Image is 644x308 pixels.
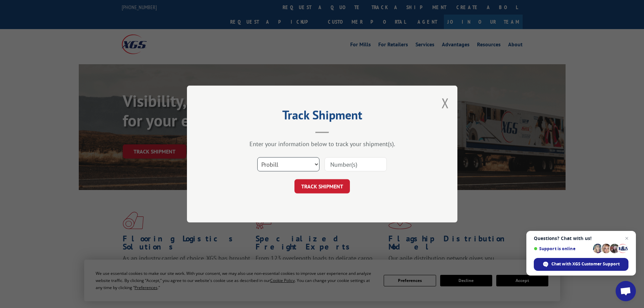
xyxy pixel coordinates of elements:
[534,246,591,251] span: Support is online
[534,236,628,241] span: Questions? Chat with us!
[294,179,350,193] button: TRACK SHIPMENT
[442,94,449,112] button: Close modal
[221,110,424,123] h2: Track Shipment
[221,140,424,148] div: Enter your information below to track your shipment(s).
[551,261,620,267] span: Chat with XGS Customer Support
[616,281,636,301] div: Open chat
[534,258,628,271] div: Chat with XGS Customer Support
[325,157,387,171] input: Number(s)
[623,234,631,242] span: Close chat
